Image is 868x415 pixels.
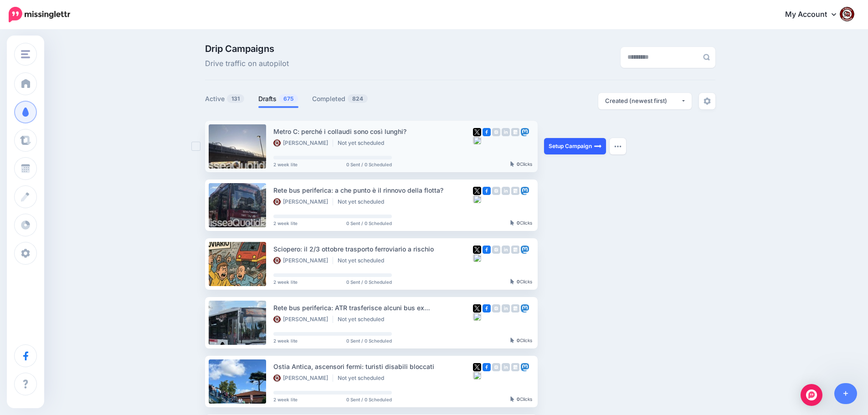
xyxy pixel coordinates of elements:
[492,187,500,195] img: instagram-grey-square.png
[483,128,491,136] img: facebook-square.png
[273,244,473,254] div: Sciopero: il 2/3 ottobre trasporto ferroviario a rischio
[273,361,473,372] div: Ostia Antica, ascensori fermi: turisti disabili bloccati
[483,187,491,195] img: facebook-square.png
[517,220,520,225] b: 0
[273,374,333,382] li: [PERSON_NAME]
[273,316,333,323] li: [PERSON_NAME]
[517,279,520,284] b: 0
[703,54,710,61] img: search-grey-6.png
[521,246,529,254] img: mastodon-square.png
[346,280,392,284] span: 0 Sent / 0 Scheduled
[473,246,481,254] img: twitter-square.png
[273,302,473,313] div: Rete bus periferica: ATR trasferisce alcuni bus ex [GEOGRAPHIC_DATA] TPL a BIS
[483,304,491,313] img: facebook-square.png
[502,246,510,254] img: linkedin-grey-square.png
[473,195,481,203] img: bluesky-grey-square.png
[598,93,692,109] button: Created (newest first)
[492,304,500,313] img: instagram-grey-square.png
[801,384,822,406] div: Open Intercom Messenger
[521,304,529,313] img: mastodon-square.png
[521,187,529,195] img: mastodon-square.png
[21,50,30,58] img: menu.png
[273,280,298,284] span: 2 week lite
[517,338,520,343] b: 0
[473,254,481,262] img: bluesky-grey-square.png
[273,338,298,343] span: 2 week lite
[594,143,601,150] img: arrow-long-right-white.png
[510,396,514,402] img: pointer-grey-darker.png
[511,246,519,254] img: google_business-grey-square.png
[492,128,500,136] img: instagram-grey-square.png
[473,363,481,371] img: twitter-square.png
[338,198,389,205] li: Not yet scheduled
[258,93,298,104] a: Drafts675
[502,363,510,371] img: linkedin-grey-square.png
[312,93,368,104] a: Completed824
[517,396,520,402] b: 0
[511,128,519,136] img: google_business-grey-square.png
[510,279,514,284] img: pointer-grey-darker.png
[473,313,481,321] img: bluesky-grey-square.png
[473,371,481,379] img: bluesky-grey-square.png
[605,97,681,105] div: Created (newest first)
[273,139,333,147] li: [PERSON_NAME]
[279,94,298,103] span: 675
[492,363,500,371] img: instagram-grey-square.png
[614,145,621,148] img: dots.png
[510,220,532,226] div: Clicks
[483,246,491,254] img: facebook-square.png
[227,94,244,103] span: 131
[205,58,289,70] span: Drive traffic on autopilot
[511,187,519,195] img: google_business-grey-square.png
[346,162,392,167] span: 0 Sent / 0 Scheduled
[346,338,392,343] span: 0 Sent / 0 Scheduled
[273,221,298,225] span: 2 week lite
[473,128,481,136] img: twitter-square.png
[473,136,481,144] img: bluesky-grey-square.png
[510,338,514,343] img: pointer-grey-darker.png
[704,97,711,105] img: settings-grey.png
[502,187,510,195] img: linkedin-grey-square.png
[510,220,514,225] img: pointer-grey-darker.png
[511,304,519,313] img: google_business-grey-square.png
[273,397,298,402] span: 2 week lite
[510,162,532,167] div: Clicks
[473,304,481,313] img: twitter-square.png
[205,44,289,53] span: Drip Campaigns
[483,363,491,371] img: facebook-square.png
[473,187,481,195] img: twitter-square.png
[521,128,529,136] img: mastodon-square.png
[338,316,389,323] li: Not yet scheduled
[511,363,519,371] img: google_business-grey-square.png
[776,4,854,26] a: My Account
[517,161,520,167] b: 0
[544,138,606,154] a: Setup Campaign
[502,128,510,136] img: linkedin-grey-square.png
[346,221,392,225] span: 0 Sent / 0 Scheduled
[510,279,532,285] div: Clicks
[273,198,333,205] li: [PERSON_NAME]
[273,162,298,167] span: 2 week lite
[9,7,70,22] img: Missinglettr
[338,374,389,382] li: Not yet scheduled
[510,397,532,402] div: Clicks
[338,139,389,147] li: Not yet scheduled
[346,397,392,402] span: 0 Sent / 0 Scheduled
[502,304,510,313] img: linkedin-grey-square.png
[521,363,529,371] img: mastodon-square.png
[338,257,389,264] li: Not yet scheduled
[273,185,473,195] div: Rete bus periferica: a che punto è il rinnovo della flotta?
[510,338,532,343] div: Clicks
[510,161,514,167] img: pointer-grey-darker.png
[273,126,473,137] div: Metro C: perché i collaudi sono così lunghi?
[273,257,333,264] li: [PERSON_NAME]
[205,93,245,104] a: Active131
[492,246,500,254] img: instagram-grey-square.png
[348,94,368,103] span: 824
